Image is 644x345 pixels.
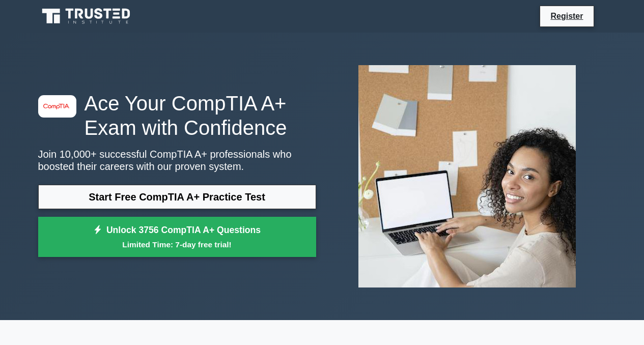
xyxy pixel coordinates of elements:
p: Join 10,000+ successful CompTIA A+ professionals who boosted their careers with our proven system. [38,148,316,172]
small: Limited Time: 7-day free trial! [51,239,303,250]
a: Start Free CompTIA A+ Practice Test [38,185,316,209]
a: Unlock 3756 CompTIA A+ QuestionsLimited Time: 7-day free trial! [38,217,316,257]
h1: Ace Your CompTIA A+ Exam with Confidence [38,91,316,140]
a: Register [544,10,589,22]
